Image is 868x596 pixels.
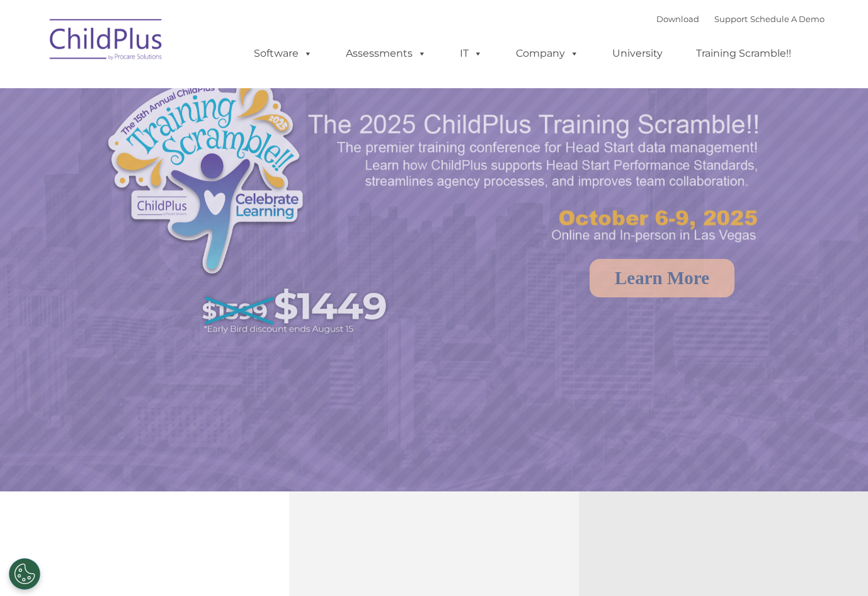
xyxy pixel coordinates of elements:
a: Company [503,41,591,66]
button: Cookies Settings [9,558,40,590]
img: ChildPlus by Procare Solutions [43,10,169,73]
a: Assessments [333,41,439,66]
a: University [600,41,675,66]
a: Download [656,14,699,24]
a: Software [241,41,325,66]
a: Training Scramble!! [683,41,804,66]
font: | [656,14,825,24]
a: Learn More [590,259,734,297]
a: Schedule A Demo [750,14,825,24]
a: IT [447,41,495,66]
a: Support [714,14,748,24]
